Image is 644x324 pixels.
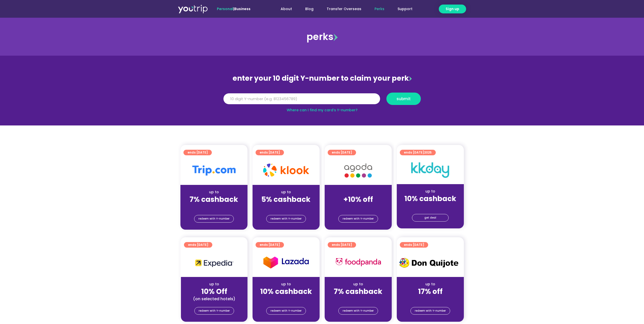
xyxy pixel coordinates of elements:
[201,287,227,296] strong: 10% Off
[266,307,306,315] a: redeem with Y-number
[424,214,436,221] span: get deal
[397,97,411,101] span: submit
[415,307,446,314] span: redeem with Y-number
[368,4,391,14] a: Perks
[412,214,449,222] a: get deal
[223,93,380,104] input: 10 digit Y-number (e.g. 8123456789)
[401,189,460,194] div: up to
[328,242,356,248] a: ends [DATE]
[184,204,243,209] div: (for stays only)
[299,4,320,14] a: Blog
[343,195,373,204] strong: +10% off
[256,150,284,155] a: ends [DATE]
[400,150,436,155] a: ends [DATE]2025
[234,6,251,11] a: Business
[401,282,460,287] div: up to
[404,150,432,155] span: ends [DATE]
[329,282,388,287] div: up to
[332,150,352,155] span: ends [DATE]
[266,215,306,223] a: redeem with Y-number
[332,242,352,248] span: ends [DATE]
[400,242,428,248] a: ends [DATE]
[188,150,208,155] span: ends [DATE]
[287,107,358,113] a: Where can I find my card’s Y-number?
[184,189,243,195] div: up to
[194,307,234,315] a: redeem with Y-number
[328,150,356,155] a: ends [DATE]
[194,215,234,223] a: redeem with Y-number
[260,150,280,155] span: ends [DATE]
[223,93,421,109] form: Y Number
[424,150,432,155] span: 2025
[338,215,378,223] a: redeem with Y-number
[257,296,316,301] div: (for stays only)
[410,307,450,315] a: redeem with Y-number
[271,215,302,222] span: redeem with Y-number
[261,195,310,204] strong: 5% cashback
[418,287,443,296] strong: 17% off
[404,242,424,248] span: ends [DATE]
[217,6,233,11] span: Personal
[185,296,243,301] div: (on selected hotels)
[271,307,302,314] span: redeem with Y-number
[188,242,208,248] span: ends [DATE]
[343,307,374,314] span: redeem with Y-number
[446,6,459,12] span: Sign up
[184,242,212,248] a: ends [DATE]
[386,93,421,105] button: submit
[190,195,238,204] strong: 7% cashback
[391,4,419,14] a: Support
[260,242,280,248] span: ends [DATE]
[256,242,284,248] a: ends [DATE]
[221,72,423,85] div: enter your 10 digit Y-number to claim your perk
[217,6,251,11] span: |
[264,4,419,14] nav: Menu
[354,189,363,195] span: up to
[185,282,243,287] div: up to
[274,4,299,14] a: About
[329,204,388,209] div: (for stays only)
[199,307,230,314] span: redeem with Y-number
[401,203,460,209] div: (for stays only)
[257,204,316,209] div: (for stays only)
[439,5,466,13] a: Sign up
[257,189,316,195] div: up to
[183,150,212,155] a: ends [DATE]
[260,287,312,296] strong: 10% cashback
[338,307,378,315] a: redeem with Y-number
[329,296,388,301] div: (for stays only)
[401,296,460,301] div: (for stays only)
[320,4,368,14] a: Transfer Overseas
[404,194,456,204] strong: 10% cashback
[334,287,382,296] strong: 7% cashback
[257,282,316,287] div: up to
[343,215,374,222] span: redeem with Y-number
[198,215,230,222] span: redeem with Y-number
